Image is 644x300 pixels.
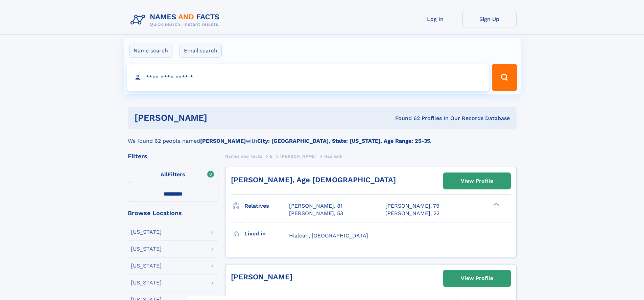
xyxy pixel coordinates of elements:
[408,11,462,27] a: Log In
[444,173,510,189] a: View Profile
[289,232,368,239] span: Hialeah, [GEOGRAPHIC_DATA]
[180,44,222,58] label: Email search
[257,138,430,144] b: City: [GEOGRAPHIC_DATA], State: [US_STATE], Age Range: 25-35
[301,115,510,122] div: Found 62 Profiles In Our Records Database
[492,202,500,207] div: ❯
[385,210,439,217] a: [PERSON_NAME], 22
[270,152,273,160] a: E
[128,167,218,183] label: Filters
[231,176,396,184] a: [PERSON_NAME], Age [DEMOGRAPHIC_DATA]
[135,114,301,122] h1: [PERSON_NAME]
[131,246,162,252] div: [US_STATE]
[324,154,342,159] span: Hasmaik
[131,229,162,235] div: [US_STATE]
[161,171,168,178] span: All
[461,271,493,286] div: View Profile
[461,173,493,189] div: View Profile
[127,64,489,91] input: search input
[200,138,246,144] b: [PERSON_NAME]
[231,273,292,281] a: [PERSON_NAME]
[492,64,517,91] button: Search Button
[128,153,218,159] div: Filters
[270,154,273,159] span: E
[280,154,316,159] span: [PERSON_NAME]
[131,280,162,285] div: [US_STATE]
[289,202,342,210] a: [PERSON_NAME], 81
[462,11,517,27] a: Sign Up
[244,200,289,212] h3: Relatives
[129,44,172,58] label: Name search
[244,228,289,239] h3: Lived in
[131,263,162,269] div: [US_STATE]
[444,270,510,286] a: View Profile
[280,152,316,160] a: [PERSON_NAME]
[128,210,218,216] div: Browse Locations
[385,202,439,210] a: [PERSON_NAME], 79
[128,129,517,145] div: We found 62 people named with .
[128,11,225,29] img: Logo Names and Facts
[289,210,343,217] a: [PERSON_NAME], 53
[225,152,262,160] a: Names and Facts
